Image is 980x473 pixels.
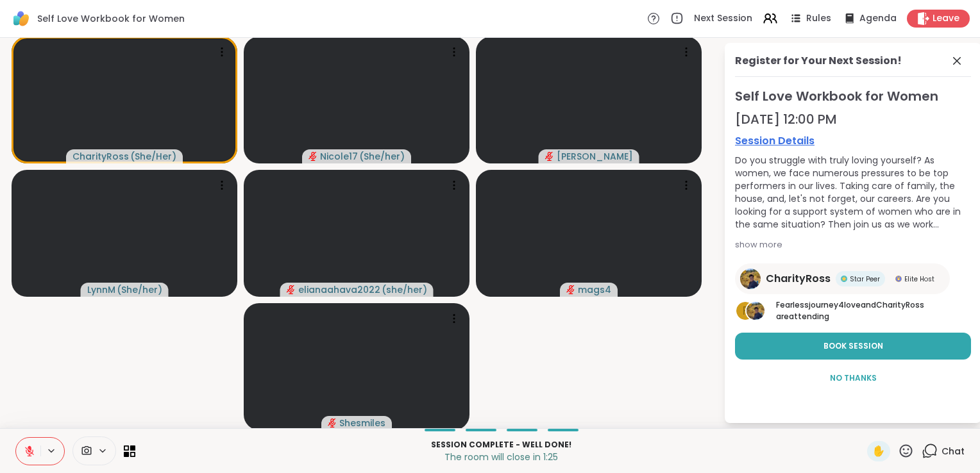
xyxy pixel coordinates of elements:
span: ( She/her ) [117,283,162,296]
button: Book Session [735,333,971,360]
span: Book Session [824,340,883,352]
span: F [743,303,748,320]
div: Do you struggle with truly loving yourself? As women, we face numerous pressures to be top perfor... [735,154,971,231]
img: Elite Host [895,276,902,282]
span: CharityRoss [876,299,924,310]
span: ( She/her ) [359,150,405,163]
span: Self Love Workbook for Women [37,12,185,25]
span: audio-muted [287,285,296,294]
span: No Thanks [830,372,877,384]
span: audio-muted [566,285,575,294]
span: audio-muted [328,419,337,427]
span: Star Peer [850,274,880,284]
span: Agenda [859,12,897,25]
span: audio-muted [545,152,554,161]
p: The room will close in 1:25 [143,451,859,463]
span: Fearlessjourney4love and [776,299,876,310]
span: audio-muted [308,152,317,161]
span: LynnM [87,283,115,296]
span: CharityRoss [72,150,129,163]
span: Leave [933,12,959,25]
a: CharityRossCharityRossStar PeerStar PeerElite HostElite Host [735,263,950,294]
span: Self Love Workbook for Women [735,87,971,105]
span: Shesmiles [339,417,385,429]
div: show more [735,238,971,251]
p: Session Complete - well done! [143,439,859,451]
span: [PERSON_NAME] [557,150,633,163]
span: ( she/her ) [382,283,427,296]
span: Nicole17 [320,150,358,163]
span: mags4 [578,283,611,296]
span: CharityRoss [766,271,831,286]
span: ( She/Her ) [130,150,176,163]
p: are attending [776,299,971,322]
span: ✋ [872,444,885,459]
img: ShareWell Logomark [10,8,32,29]
span: Chat [942,445,965,458]
img: CharityRoss [740,269,761,289]
div: Register for Your Next Session! [735,53,902,69]
span: Elite Host [904,274,934,284]
div: [DATE] 12:00 PM [735,110,971,128]
span: Next Session [694,12,752,25]
button: No Thanks [735,365,971,392]
span: elianaahava2022 [298,283,380,296]
span: Rules [806,12,831,25]
img: Star Peer [841,276,847,282]
a: Session Details [735,133,971,149]
img: CharityRoss [747,302,765,320]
